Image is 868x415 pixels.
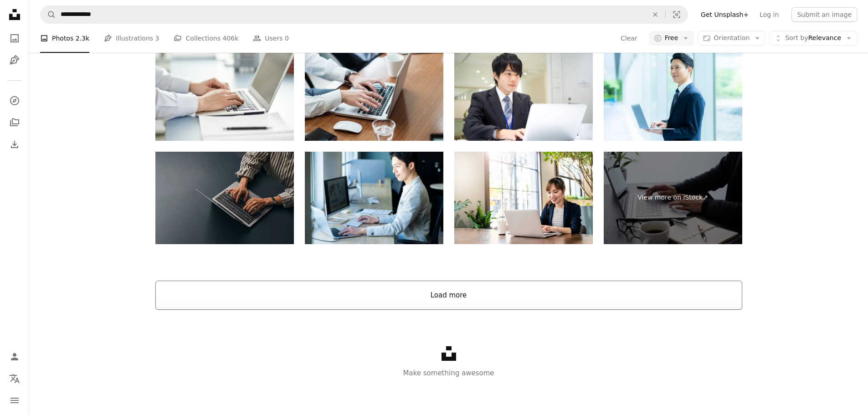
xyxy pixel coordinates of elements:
span: Orientation [714,34,750,41]
a: Get Unsplash+ [695,7,754,22]
a: Photos [5,29,24,47]
a: Explore [5,92,24,110]
button: Visual search [666,6,688,23]
button: Search Unsplash [41,6,56,23]
a: Illustrations 3 [104,24,159,53]
button: Submit an image [791,7,857,22]
span: Free [665,34,678,43]
img: Businessman using a laptop PC [305,48,443,141]
button: Sort byRelevance [769,31,857,46]
span: 3 [155,33,159,43]
a: View more on iStock↗ [604,152,742,244]
a: Home — Unsplash [5,5,24,26]
button: Clear [620,31,638,46]
img: Business image (male · office · serious) [454,48,593,141]
a: Log in [754,7,784,22]
span: Relevance [785,34,841,43]
span: 0 [285,33,289,43]
a: Collections [5,113,24,132]
img: business person working in office [305,152,443,244]
a: Users 0 [253,24,289,53]
img: business person working in office [604,48,742,141]
a: Log in / Sign up [5,348,24,366]
button: Menu [5,391,24,410]
button: Language [5,369,24,388]
span: 406k [222,33,238,43]
a: Illustrations [5,51,24,69]
p: Make something awesome [29,368,868,379]
img: Portrait smile beautiful business asian woman in pink suit working in office desk virtual compute... [454,152,593,244]
button: Orientation [698,31,765,46]
img: An Unrecognizable Businesswoman Working In Her Office On Her Computer [155,152,294,244]
a: Download History [5,135,24,154]
span: Sort by [785,34,808,41]
button: Clear [645,6,665,23]
img: At hand of a male construction management engineer who organizes materials on a laptop computer [155,48,294,141]
form: Find visuals sitewide [40,5,688,24]
button: Free [649,31,694,46]
a: Collections 406k [174,24,238,53]
button: Load more [155,281,742,310]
